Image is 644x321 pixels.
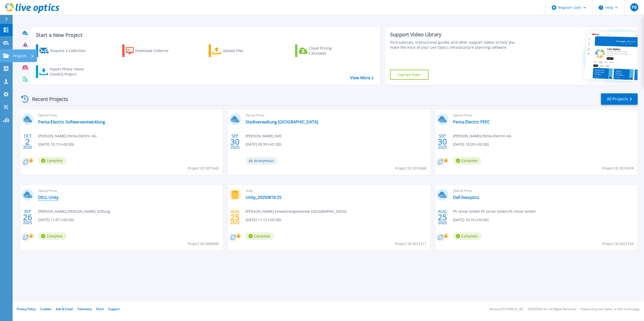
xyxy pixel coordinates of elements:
span: 30 [230,140,240,144]
a: All Projects [601,93,638,105]
div: Support Video Library [390,31,521,38]
span: [PERSON_NAME] , Dell [246,133,281,139]
h3: Start a New Project [36,32,373,38]
div: Request a Collection [50,46,91,56]
a: Support [108,307,120,311]
div: Upload Files [223,46,263,56]
a: EULA [96,307,104,311]
a: Ads & Email [56,307,73,311]
span: PB [632,5,637,9]
span: Optical Prime [38,188,220,194]
li: © 2025 Dell Inc. All Rights Reserved [528,308,576,311]
span: [DATE] 10:16 (+02:00) [453,217,489,223]
a: Penta-Electric PEEC [453,119,490,124]
span: Project ID: 3027163 [603,241,634,247]
div: Download Collector [135,46,176,56]
div: SEP 2025 [438,132,447,151]
span: [PERSON_NAME] , [PERSON_NAME] Stiftung [38,209,110,214]
span: 25 [438,215,447,219]
li: Version: [TECHNICAL_ID] [489,308,523,311]
span: 25 [230,215,240,219]
div: SEP 2025 [230,132,240,151]
span: Project ID: 3074539 [603,166,634,171]
span: Anonymous [246,157,278,165]
a: View More [350,75,374,80]
a: Telemetry [77,307,92,311]
a: Dell liveoptics [453,195,479,200]
span: Complete [453,157,481,165]
a: Penta-Electric Softwareentwicklung [38,119,105,124]
p: Projects [13,49,27,63]
span: Unity [246,188,427,194]
a: Cloud Pricing Calculator [295,44,351,57]
span: [PERSON_NAME] , Penta-Electric AG [453,133,511,139]
a: Cookies [40,307,51,311]
div: Recent Projects [19,93,75,105]
a: Privacy Policy [17,307,36,311]
li: Powered by Live Optics, a Dell Technology [581,308,639,311]
span: Complete [38,232,66,240]
span: Project ID: 3077443 [188,166,219,171]
div: Cloud Pricing Calculator [309,46,349,56]
span: Project ID: 3069940 [188,241,219,247]
div: Find tutorials, instructional guides and other support videos to help you make the most of your L... [390,40,521,50]
span: [DATE] 10:13 (+02:00) [38,142,74,147]
span: Optical Prime [38,113,220,118]
span: 26 [23,215,32,219]
span: Project ID: 3027211 [395,241,426,247]
span: Complete [246,232,274,240]
a: DELL Unity [38,195,59,200]
span: 30 [438,140,447,144]
div: Import Phone Home CloudIQ Project [50,67,89,77]
a: Unity_20250818-25 [246,195,281,200]
a: Request a Collection [36,44,92,57]
span: Optical Prime [453,113,635,118]
div: AUG 2025 [230,208,240,226]
a: Upload Files [209,44,265,57]
span: [DATE] 09:39 (+01:00) [246,142,281,147]
div: SEP 2025 [23,208,32,226]
span: PS Union GmbH PS Union GmbH , PS Union GmbH [453,209,535,214]
span: [DATE] 11:07 (+02:00) [38,217,74,223]
a: Explore Now! [390,70,428,80]
div: OCT 2025 [23,132,32,151]
span: [DATE] 10:20 (+02:00) [453,142,489,147]
span: Complete [38,157,66,165]
span: Project ID: 3074560 [395,166,426,171]
a: Stadtverwaltung [GEOGRAPHIC_DATA] [246,119,318,124]
span: Complete [453,232,481,240]
div: AUG 2025 [438,208,447,226]
span: [DATE] 11:13 (+02:00) [246,217,281,223]
span: Optical Prime [246,113,427,118]
span: 2 [25,140,30,144]
span: Optical Prime [453,188,635,194]
span: [PERSON_NAME] , Penta-Electric AG [38,133,97,139]
a: Download Collector [122,44,179,57]
span: [PERSON_NAME] , Einwohnergemeinde [GEOGRAPHIC_DATA] [246,209,346,214]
